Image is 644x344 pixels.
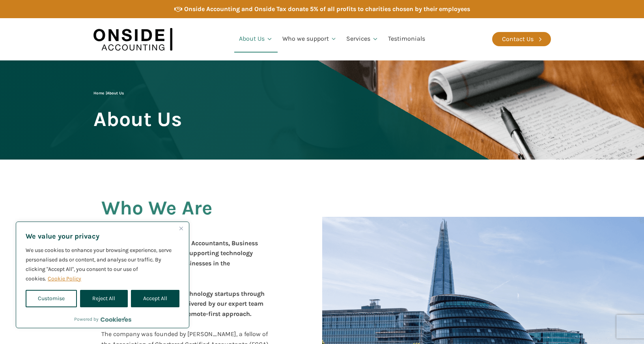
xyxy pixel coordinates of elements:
a: Testimonials [383,26,430,53]
p: We value your privacy [26,231,179,241]
button: Customise [26,290,77,307]
span: About Us [93,108,182,130]
span: About Us [107,91,124,96]
button: Close [176,224,186,233]
a: Cookie Policy [47,275,82,282]
a: Home [93,91,104,96]
a: Contact Us [492,32,551,46]
div: Onside Accounting and Onside Tax donate 5% of all profits to charities chosen by their employees [184,4,470,14]
a: Visit CookieYes website [101,317,131,322]
span: | [93,91,124,96]
a: About Us [234,26,278,53]
a: Services [342,26,383,53]
p: We use cookies to enhance your browsing experience, serve personalised ads or content, and analys... [26,246,179,284]
h2: Who We Are [101,197,213,238]
div: Contact Us [502,34,534,44]
button: Reject All [80,290,127,307]
div: We value your privacy [16,222,189,328]
a: Who we support [278,26,342,53]
button: Accept All [131,290,179,307]
img: Onside Accounting [93,24,172,55]
div: Powered by [74,315,131,323]
img: Close [179,227,183,230]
